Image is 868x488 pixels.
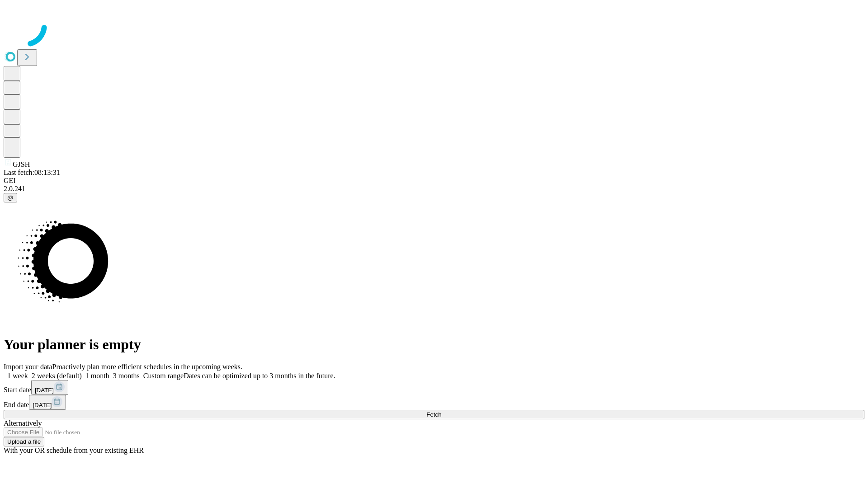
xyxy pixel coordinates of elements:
[426,411,441,418] span: Fetch
[4,193,17,202] button: @
[4,419,42,427] span: Alternatively
[29,395,66,410] button: [DATE]
[4,336,864,353] h1: Your planner is empty
[4,395,864,410] div: End date
[4,185,864,193] div: 2.0.241
[32,372,82,380] span: 2 weeks (default)
[4,177,864,185] div: GEI
[4,363,52,371] span: Import your data
[13,160,30,168] span: GJSH
[4,380,864,395] div: Start date
[85,372,109,380] span: 1 month
[4,446,144,454] span: With your OR schedule from your existing EHR
[4,410,864,419] button: Fetch
[7,372,28,380] span: 1 week
[113,372,140,380] span: 3 months
[4,437,44,446] button: Upload a file
[7,194,14,201] span: @
[143,372,184,380] span: Custom range
[4,169,60,176] span: Last fetch: 08:13:31
[33,402,52,408] span: [DATE]
[31,380,68,395] button: [DATE]
[184,372,335,380] span: Dates can be optimized up to 3 months in the future.
[52,363,242,371] span: Proactively plan more efficient schedules in the upcoming weeks.
[35,387,54,394] span: [DATE]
